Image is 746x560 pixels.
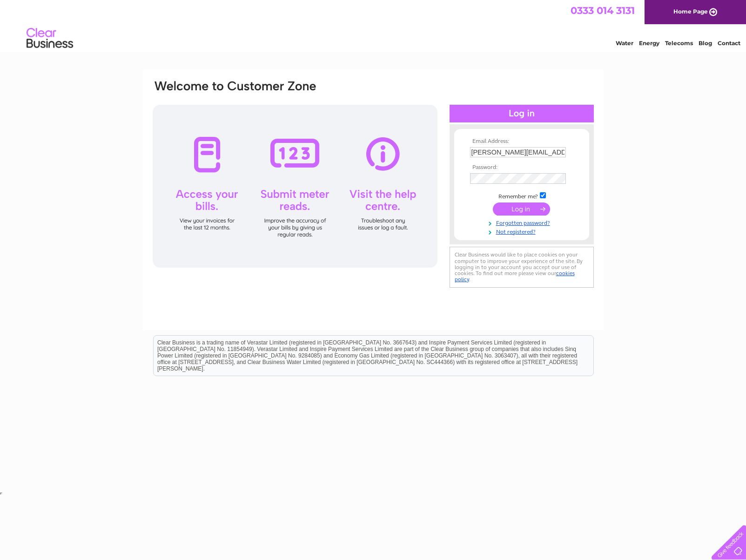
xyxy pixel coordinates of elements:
div: Clear Business would like to place cookies on your computer to improve your experience of the sit... [450,247,594,287]
a: Forgotten password? [470,218,576,227]
input: Submit [493,202,550,216]
div: Clear Business is a trading name of Verastar Limited (registered in [GEOGRAPHIC_DATA] No. 3667643... [154,5,593,45]
td: Remember me? [468,191,576,200]
a: Telecoms [665,40,693,47]
th: Password: [468,164,576,171]
th: Email Address: [468,138,576,145]
a: 0333 014 3131 [571,5,635,16]
a: cookies policy [455,270,575,283]
a: Not registered? [470,227,576,236]
a: Water [616,40,633,47]
img: logo.png [26,24,74,53]
a: Energy [639,40,659,47]
a: Contact [718,40,740,47]
a: Blog [699,40,712,47]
